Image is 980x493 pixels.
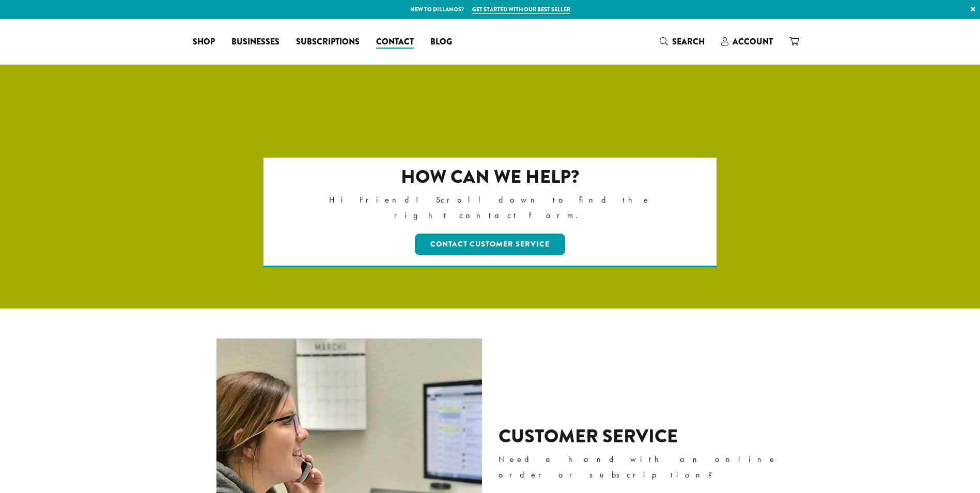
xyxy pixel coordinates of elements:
span: Businesses [231,36,279,49]
span: Subscriptions [296,36,360,49]
span: Search [672,36,705,48]
a: Get started with our best seller [472,5,570,14]
p: Hi Friend! Scroll down to find the right contact form. [308,192,672,223]
span: Account [733,36,773,48]
p: Need a hand with an online order or subscription? [499,452,792,483]
a: Contact Customer Service [415,234,565,255]
span: Blog [430,36,452,49]
h2: How can we help? [308,166,672,188]
span: Contact [376,36,414,49]
h2: Customer Service [499,425,792,448]
a: Shop [184,34,223,50]
a: Search [651,33,713,50]
span: Shop [193,36,215,49]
